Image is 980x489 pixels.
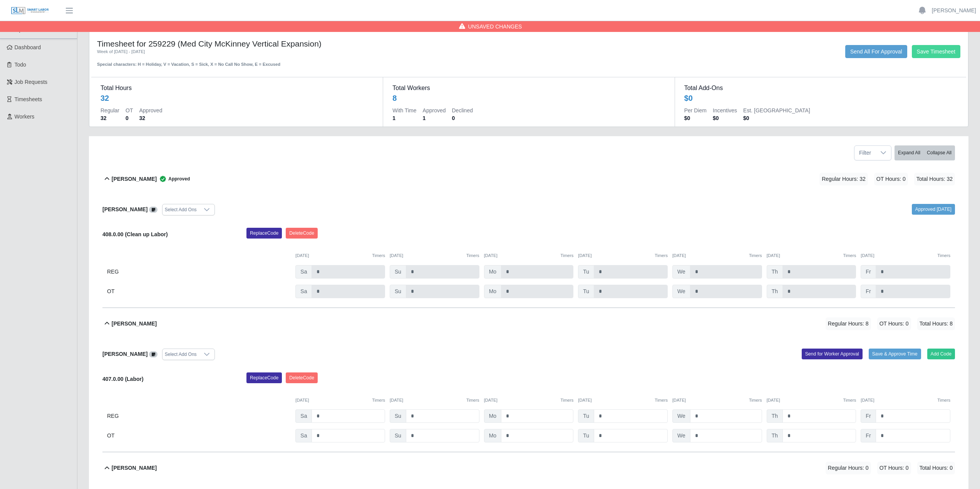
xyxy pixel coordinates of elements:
[107,265,291,279] div: REG
[578,252,668,259] div: [DATE]
[484,409,501,423] span: Mo
[914,173,955,185] span: Total Hours: 32
[684,107,707,114] dt: Per Diem
[112,175,157,183] b: [PERSON_NAME]
[895,145,955,160] div: bulk actions
[246,372,282,383] button: ReplaceCode
[390,397,479,404] div: [DATE]
[101,83,374,93] dt: Total Hours
[672,285,690,298] span: We
[684,83,957,93] dt: Total Add-Ons
[423,114,446,122] dd: 1
[107,429,291,442] div: OT
[826,462,871,474] span: Regular Hours: 0
[452,107,473,114] dt: Declined
[484,252,574,259] div: [DATE]
[802,349,863,359] button: Send for Worker Approval
[843,252,856,259] button: Timers
[743,114,810,122] dd: $0
[713,107,737,114] dt: Incentives
[845,45,907,58] button: Send All For Approval
[112,320,157,328] b: [PERSON_NAME]
[295,252,385,259] div: [DATE]
[895,145,924,160] button: Expand All
[15,96,42,102] span: Timesheets
[15,44,41,50] span: Dashboard
[672,252,762,259] div: [DATE]
[295,265,312,279] span: Sa
[102,376,144,382] b: 407.0.00 (Labor)
[655,397,668,404] button: Timers
[392,107,416,114] dt: With Time
[162,204,199,215] div: Select Add Ons
[578,285,594,298] span: Tu
[927,349,955,359] button: Add Code
[484,397,574,404] div: [DATE]
[861,265,876,279] span: Fr
[295,429,312,442] span: Sa
[101,114,119,122] dd: 32
[912,45,960,58] button: Save Timesheet
[767,285,783,298] span: Th
[466,252,479,259] button: Timers
[561,397,574,404] button: Timers
[11,7,49,15] img: SLM Logo
[15,79,48,85] span: Job Requests
[767,252,856,259] div: [DATE]
[126,107,133,114] dt: OT
[162,349,199,360] div: Select Add Ons
[767,429,783,442] span: Th
[672,409,690,423] span: We
[484,285,501,298] span: Mo
[767,409,783,423] span: Th
[390,285,406,298] span: Su
[672,265,690,279] span: We
[578,429,594,442] span: Tu
[937,252,950,259] button: Timers
[97,39,450,48] h4: Timesheet for 259229 (Med City McKinney Vertical Expansion)
[102,206,147,212] b: [PERSON_NAME]
[861,409,876,423] span: Fr
[912,204,955,215] a: Approved [DATE]
[861,397,950,404] div: [DATE]
[484,265,501,279] span: Mo
[102,164,955,195] button: [PERSON_NAME] Approved Regular Hours: 32 OT Hours: 0 Total Hours: 32
[452,114,473,122] dd: 0
[826,317,871,330] span: Regular Hours: 8
[392,93,397,103] div: 8
[854,146,876,160] span: Filter
[102,452,955,484] button: [PERSON_NAME] Regular Hours: 0 OT Hours: 0 Total Hours: 0
[923,145,955,160] button: Collapse All
[877,462,911,474] span: OT Hours: 0
[877,317,911,330] span: OT Hours: 0
[286,372,318,383] button: DeleteCode
[713,114,737,122] dd: $0
[390,265,406,279] span: Su
[246,228,282,239] button: ReplaceCode
[149,351,157,357] a: View/Edit Notes
[869,349,921,359] button: Save & Approve Time
[15,62,26,68] span: Todo
[107,409,291,423] div: REG
[295,285,312,298] span: Sa
[372,252,385,259] button: Timers
[767,265,783,279] span: Th
[672,429,690,442] span: We
[102,231,168,237] b: 408.0.00 (Clean up Labor)
[767,397,856,404] div: [DATE]
[139,107,162,114] dt: Approved
[112,464,157,472] b: [PERSON_NAME]
[295,397,385,404] div: [DATE]
[126,114,133,122] dd: 0
[484,429,501,442] span: Mo
[468,23,522,30] span: Unsaved Changes
[295,409,312,423] span: Sa
[372,397,385,404] button: Timers
[97,55,450,68] div: Special characters: H = Holiday, V = Vacation, S = Sick, X = No Call No Show, E = Excused
[917,317,955,330] span: Total Hours: 8
[819,173,868,185] span: Regular Hours: 32
[286,228,318,239] button: DeleteCode
[874,173,908,185] span: OT Hours: 0
[749,252,762,259] button: Timers
[578,397,668,404] div: [DATE]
